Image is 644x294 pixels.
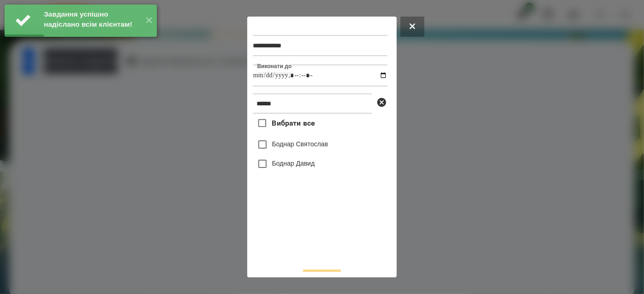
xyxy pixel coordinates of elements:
span: Вибрати все [272,118,315,129]
div: Завдання успішно надіслано всім клієнтам! [44,9,138,29]
label: Боднар Святослав [272,139,328,149]
label: Виконати до [257,61,292,72]
label: Боднар Давид [272,159,315,168]
button: Надіслати [303,270,341,290]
